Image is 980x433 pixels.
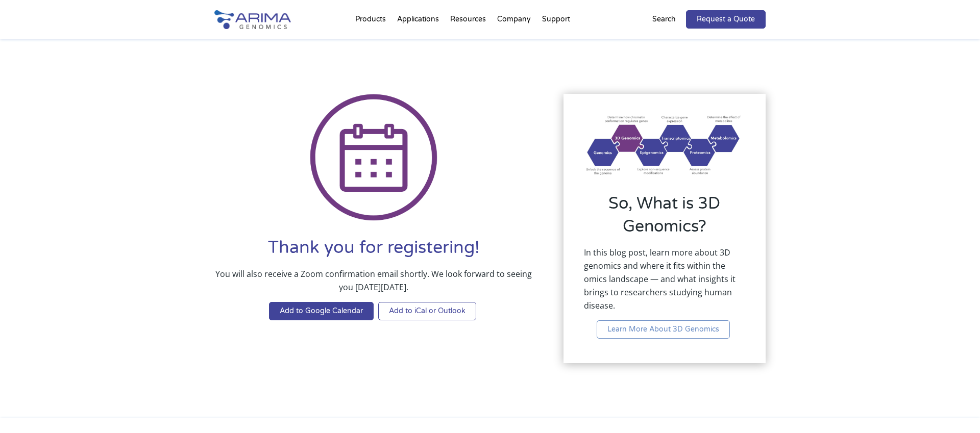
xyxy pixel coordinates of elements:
[214,267,533,302] p: You will also receive a Zoom confirmation email shortly. We look forward to seeing you [DATE][DATE].
[584,192,745,246] h2: So, What is 3D Genomics?
[310,94,437,221] img: Icon Calendar
[597,320,730,339] a: Learn More About 3D Genomics
[584,246,745,320] p: In this blog post, learn more about 3D genomics and where it fits within the omics landscape — an...
[214,10,291,29] img: Arima-Genomics-logo
[652,13,676,26] p: Search
[269,302,374,320] a: Add to Google Calendar
[214,236,533,267] h1: Thank you for registering!
[686,10,766,29] a: Request a Quote
[378,302,476,320] a: Add to iCal or Outlook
